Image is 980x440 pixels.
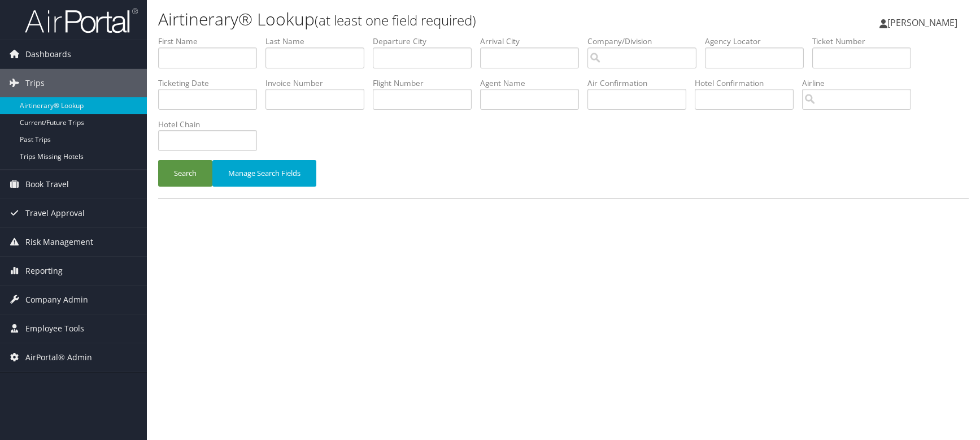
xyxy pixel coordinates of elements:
[25,314,84,343] span: Employee Tools
[705,36,812,47] label: Agency Locator
[480,36,587,47] label: Arrival City
[480,77,587,89] label: Agent Name
[25,40,71,68] span: Dashboards
[158,7,699,31] h1: Airtinerary® Lookup
[25,286,88,314] span: Company Admin
[158,77,265,89] label: Ticketing Date
[25,170,69,199] span: Book Travel
[25,228,93,256] span: Risk Management
[265,36,373,47] label: Last Name
[587,36,705,47] label: Company/Division
[25,7,138,34] img: airportal-logo.png
[158,36,265,47] label: First Name
[25,257,63,285] span: Reporting
[158,160,212,187] button: Search
[373,36,480,47] label: Departure City
[25,343,92,372] span: AirPortal® Admin
[887,16,957,29] span: [PERSON_NAME]
[695,77,802,89] label: Hotel Confirmation
[879,6,969,40] a: [PERSON_NAME]
[812,36,920,47] label: Ticket Number
[315,11,476,29] small: (at least one field required)
[212,160,316,187] button: Manage Search Fields
[802,77,920,89] label: Airline
[158,119,265,130] label: Hotel Chain
[373,77,480,89] label: Flight Number
[25,199,85,227] span: Travel Approval
[587,77,695,89] label: Air Confirmation
[25,69,45,97] span: Trips
[265,77,373,89] label: Invoice Number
